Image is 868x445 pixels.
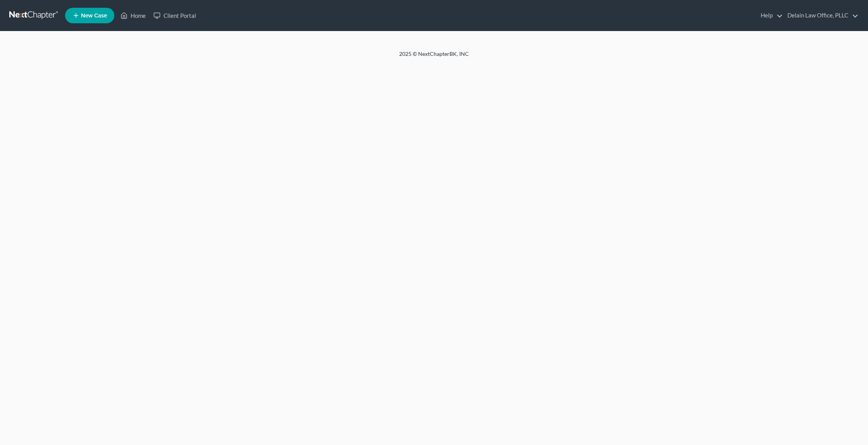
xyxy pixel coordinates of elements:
[117,9,150,23] a: Home
[784,9,858,23] a: Delain Law Office, PLLC
[65,8,114,23] new-legal-case-button: New Case
[757,9,783,23] a: Help
[150,9,200,23] a: Client Portal
[213,50,655,64] div: 2025 © NextChapterBK, INC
